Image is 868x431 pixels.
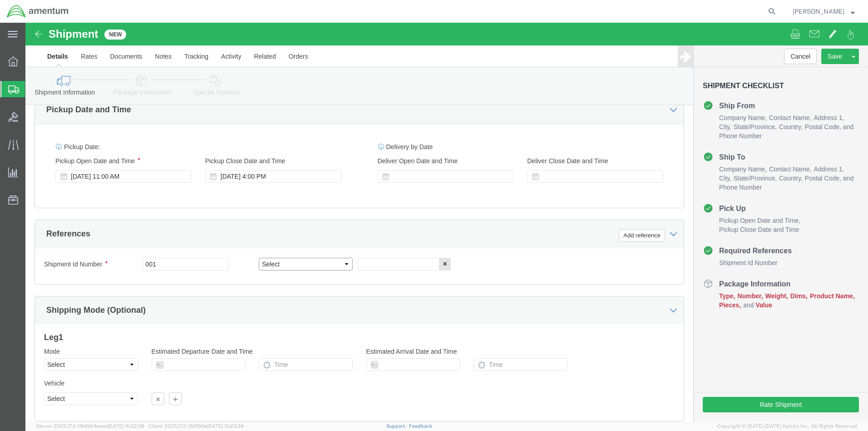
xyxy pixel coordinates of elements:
span: Client: 2025.17.0-159f9de [148,423,244,429]
a: Feedback [409,423,432,429]
span: Server: 2025.17.0-1194904eeae [36,423,144,429]
span: Copyright © [DATE]-[DATE] Agistix Inc., All Rights Reserved [717,422,857,430]
a: Support [386,423,409,429]
iframe: FS Legacy Container [25,23,868,421]
img: logo [6,5,69,18]
button: [PERSON_NAME] [792,6,855,17]
span: [DATE] 10:23:34 [207,423,244,429]
span: [DATE] 10:32:38 [108,423,144,429]
span: Trent Bruner [793,6,844,16]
